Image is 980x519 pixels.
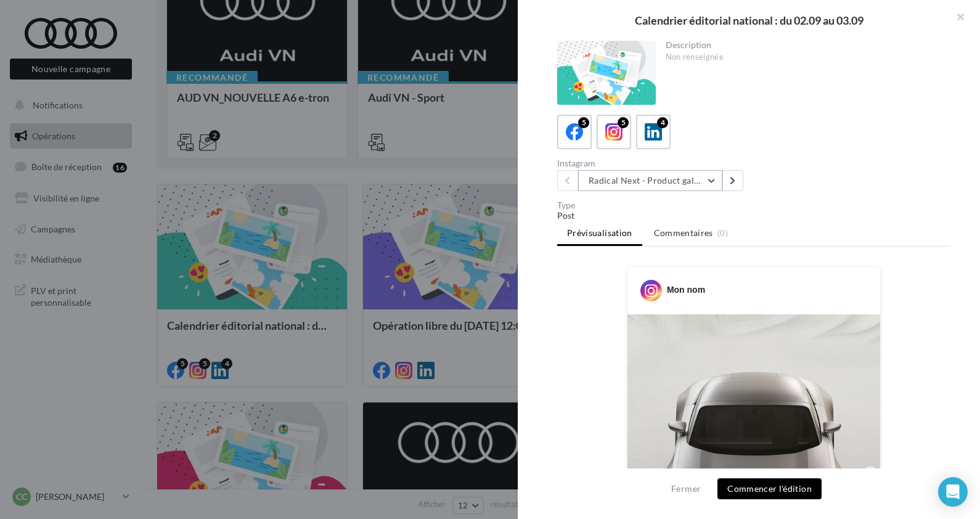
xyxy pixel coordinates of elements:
div: Instagram [557,159,749,168]
div: 5 [618,117,629,128]
button: Fermer [666,481,706,496]
div: Mon nom [667,284,705,296]
button: Radical Next - Product gallery [578,170,722,191]
div: Open Intercom Messenger [938,477,968,507]
div: 4 [657,117,668,128]
button: Commencer l'édition [717,478,822,499]
span: Commentaires [654,227,713,239]
div: Description [666,41,941,49]
div: Type [557,201,950,210]
div: 5 [578,117,589,128]
span: (0) [717,228,728,238]
div: Post [557,210,950,222]
div: Calendrier éditorial national : du 02.09 au 03.09 [537,15,960,26]
div: Non renseignée [666,52,941,63]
